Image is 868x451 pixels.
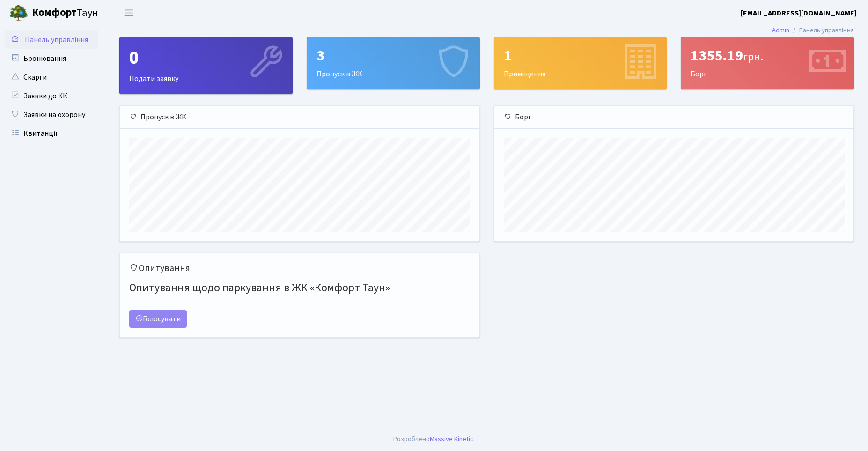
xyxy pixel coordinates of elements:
[129,263,470,274] h5: Опитування
[32,5,77,20] b: Комфорт
[494,106,854,129] div: Борг
[393,434,475,444] div: .
[9,4,28,22] img: logo.png
[117,5,140,21] button: Переключити навігацію
[5,105,98,124] a: Заявки на охорону
[5,87,98,105] a: Заявки до КК
[307,37,479,89] div: Пропуск в ЖК
[393,434,430,444] a: Розроблено
[120,106,479,129] div: Пропуск в ЖК
[5,68,98,87] a: Скарги
[5,30,98,49] a: Панель управління
[681,37,853,89] div: Борг
[789,25,854,36] li: Панель управління
[129,47,283,69] div: 0
[741,8,857,18] b: [EMAIL_ADDRESS][DOMAIN_NAME]
[316,47,470,65] div: 3
[119,37,293,94] a: 0Подати заявку
[5,124,98,143] a: Квитанції
[772,25,789,35] a: Admin
[691,47,844,65] div: 1355.19
[741,7,857,19] a: [EMAIL_ADDRESS][DOMAIN_NAME]
[494,37,667,89] a: 1Приміщення
[5,49,98,68] a: Бронювання
[504,47,657,65] div: 1
[430,434,473,444] a: Massive Kinetic
[25,35,88,45] span: Панель управління
[129,278,470,299] h4: Опитування щодо паркування в ЖК «Комфорт Таун»
[758,21,868,40] nav: breadcrumb
[32,5,98,21] span: Таун
[307,37,480,89] a: 3Пропуск в ЖК
[129,310,187,328] a: Голосувати
[120,37,292,94] div: Подати заявку
[743,49,763,65] span: грн.
[494,37,667,89] div: Приміщення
